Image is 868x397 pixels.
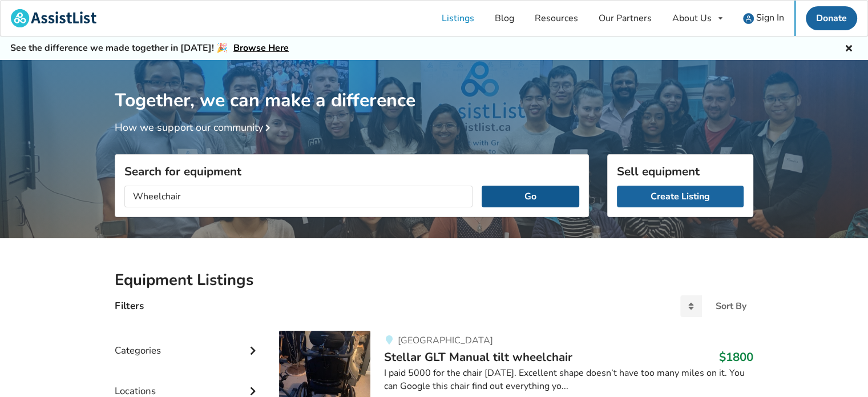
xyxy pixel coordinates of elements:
[384,367,753,393] div: I paid 5000 for the chair [DATE]. Excellent shape doesn’t have too many miles on it. You can Goog...
[431,1,485,36] a: Listings
[10,42,289,54] h5: See the difference we made together in [DATE]! 🎉
[485,1,524,36] a: Blog
[806,6,857,30] a: Donate
[384,349,572,365] span: Stellar GLT Manual tilt wheelchair
[115,270,753,290] h2: Equipment Listings
[115,60,753,112] h1: Together, we can make a difference
[719,350,753,364] h3: $1800
[233,42,289,54] a: Browse Here
[482,186,579,207] button: Go
[588,1,662,36] a: Our Partners
[524,1,588,36] a: Resources
[124,186,473,207] input: I am looking for...
[115,121,274,134] a: How we support our community
[11,9,96,27] img: assistlist-logo
[672,14,712,23] div: About Us
[115,322,261,362] div: Categories
[716,302,746,311] div: Sort By
[743,13,754,24] img: user icon
[397,334,492,347] span: [GEOGRAPHIC_DATA]
[756,11,784,24] span: Sign In
[124,164,579,179] h3: Search for equipment
[617,164,744,179] h3: Sell equipment
[115,299,144,312] h4: Filters
[617,186,744,207] a: Create Listing
[733,1,794,36] a: user icon Sign In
